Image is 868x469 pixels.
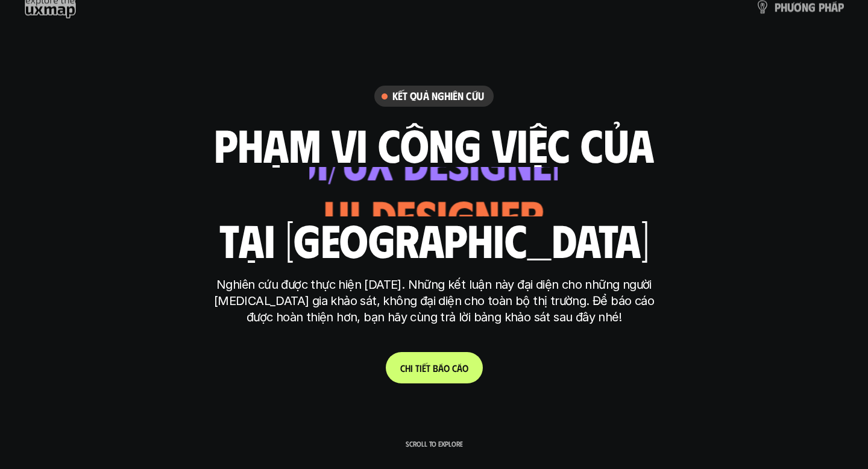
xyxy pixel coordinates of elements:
h6: Kết quả nghiên cứu [392,89,484,103]
span: t [426,362,430,374]
span: h [405,362,410,374]
span: o [444,362,450,374]
span: t [415,362,420,374]
span: á [438,362,444,374]
a: Chitiếtbáocáo [386,352,483,383]
span: á [457,362,462,374]
span: b [433,362,438,374]
span: i [410,362,413,374]
p: Scroll to explore [406,439,463,448]
span: c [452,362,457,374]
span: i [420,362,422,374]
span: o [462,362,468,374]
h1: phạm vi công việc của [214,119,654,169]
span: C [400,362,405,374]
h1: tại [GEOGRAPHIC_DATA] [219,214,649,265]
span: ế [422,362,426,374]
p: Nghiên cứu được thực hiện [DATE]. Những kết luận này đại diện cho những người [MEDICAL_DATA] gia ... [208,277,660,326]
